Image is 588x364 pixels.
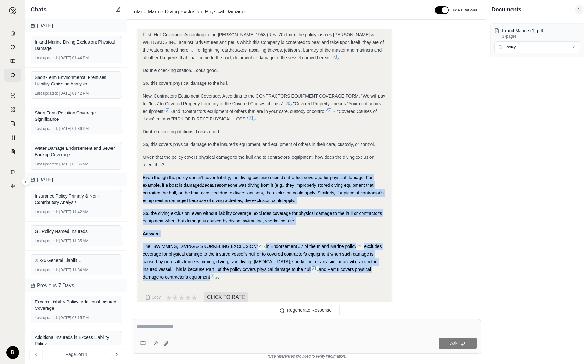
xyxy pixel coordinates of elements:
span: Last updated: [35,315,58,320]
span: Last updated: [35,162,58,167]
a: Home [4,27,21,40]
div: [DATE] 01:44 PM [35,55,118,61]
span: Copy [152,295,161,300]
h3: Documents [491,5,521,14]
div: GL Policy Named Insureds [35,228,118,235]
button: Expand sidebar [22,178,29,186]
span: So, the diving exclusion, even without liability coverage, excludes coverage for physical damage ... [143,211,382,223]
p: 37 pages [502,34,580,39]
button: Regenerate Response [274,305,340,315]
a: Single Policy [4,89,21,102]
a: Policy Comparisons [4,103,21,116]
div: [DATE] [25,19,127,32]
button: Expand sidebar [6,4,19,17]
span: Page 1 of 14 [66,351,87,358]
div: Water Damage Endorsement and Sewer Backup Coverage [35,145,118,158]
span: Last updated: [35,126,58,131]
div: Insurance Policy Primary & Non-Contributory Analysis [35,193,118,206]
span: Even though the policy doesn't cover liability, the diving exclusion could still affect coverage ... [143,175,373,188]
div: [DATE] [25,173,127,186]
span: Inland Marine Diving Exclusion: Physical Damage [130,7,247,17]
span: CLICK TO RATE [204,292,248,303]
div: Short-Term Pollution Coverage Significance [35,110,118,122]
span: So, this covers physical damage to the insured's equipment, and equipment of others in their care... [143,142,375,147]
div: Edit Title [130,7,427,17]
span: in Endorsement #7 of the Inland Marine policy [266,244,356,249]
a: Documents Vault [4,41,21,54]
button: New Chat [114,6,122,13]
button: Inland Marine (1).pdf37pages [494,27,580,39]
span: . [218,274,219,280]
span: 25-26 General Liability Policy.PDF [35,257,82,264]
div: [DATE] 11:42 AM [35,209,118,215]
a: Custom Report [4,131,21,144]
div: [DATE] 08:15 PM [35,315,118,320]
div: [DATE] 01:36 PM [35,126,118,131]
a: Coverage Table [4,145,21,158]
span: . "Covered Causes of 'Loss'" means "RISK OF DIRECT PHYSICAL 'LOSS'" [143,109,377,121]
span: Last updated: [35,91,58,96]
button: Copy [143,291,163,304]
a: Prompt Library [4,55,21,68]
span: Last updated: [35,209,58,215]
span: "Covered Property" means "Your contractors equipment" [143,101,381,114]
span: Double checking citations. Looks good. [143,129,220,134]
span: 1 [575,5,583,14]
span: and Part II covers physical damage to contractor's equipment [143,267,371,280]
span: Chats [31,5,47,14]
strong: Answer: [143,231,160,236]
span: Double checking citation. Looks good. [143,68,218,73]
a: Contract Analysis [4,166,21,178]
div: Excess Liability Policy: Additional Insured Coverage [35,299,118,311]
em: because [202,183,219,188]
img: Expand sidebar [9,7,17,15]
span: . [256,116,257,121]
div: B [6,346,19,359]
span: Now, Contractors Equipment Coverage. According to the CONTRACTORS EQUIPMENT COVERAGE FORM, "We wi... [143,93,385,106]
a: Chat [4,69,21,82]
span: Regenerate Response [287,308,332,313]
span: Last updated: [35,55,58,61]
div: Additional Insureds in Excess Liability Policy [35,334,118,347]
span: So, this covers physical damage to the hull. [143,81,228,86]
span: Last updated: [35,238,58,244]
a: Claim Coverage [4,117,21,130]
span: Ask [450,341,457,346]
a: Legal Search Engine [4,180,21,193]
button: Ask [439,338,477,349]
span: Given that the policy covers physical damage to the hull and to contractors' equipment, how does ... [143,155,374,167]
span: First, Hull Coverage. According to the [PERSON_NAME] 1953 (Rev. 70) form, the policy insures [PER... [143,32,384,60]
span: The "SWIMMING, DIVING & SNORKELING EXCLUSION" [143,244,258,249]
div: [DATE] 11:34 AM [35,267,118,273]
div: Short-Term Environmental Premises Liability Omission Analysis [35,74,118,87]
div: [DATE] 11:35 AM [35,238,118,244]
div: Previous 7 Days [25,279,127,292]
span: and "Contractors equipment of others that are in your care, custody or control" [173,109,327,114]
div: [DATE] 08:56 AM [35,162,118,167]
div: [DATE] 01:42 PM [35,91,118,96]
span: someone was diving from it (e.g., they improperly stored diving equipment that corroded the hull,... [143,183,384,203]
p: Inland Marine (1).pdf [502,27,580,34]
span: excludes coverage for physical damage to the insured vessel's hull or to covered contractor's equ... [143,244,382,272]
span: Hide Citations [451,8,477,13]
div: Inland Marine Diving Exclusion: Physical Damage [35,39,118,52]
div: *Use references provided to verify information. [133,354,481,359]
span: Last updated: [35,267,58,273]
